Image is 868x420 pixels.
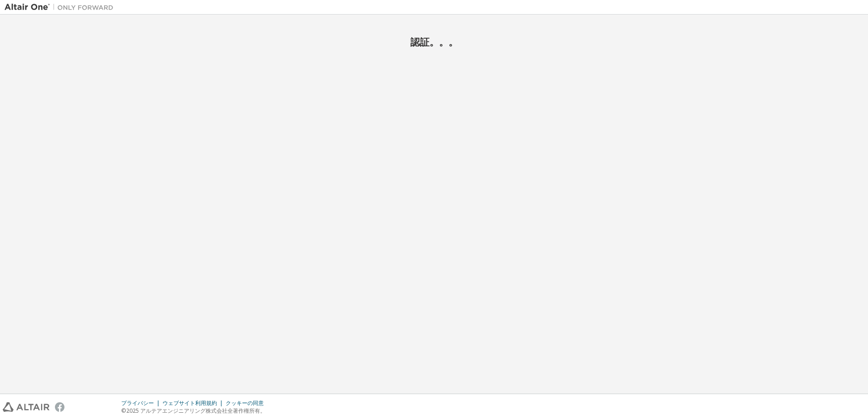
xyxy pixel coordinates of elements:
[5,3,118,12] img: Altair One
[55,402,64,412] img: facebook.svg
[5,36,863,48] h2: 認証。。。
[126,407,266,415] font: 2025 アルテアエンジニアリング株式会社全著作権所有。
[121,400,163,407] div: プライバシー
[121,407,269,415] p: ©
[3,402,49,412] img: altair_logo.svg
[163,400,226,407] div: ウェブサイト利用規約
[226,400,269,407] div: クッキーの同意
